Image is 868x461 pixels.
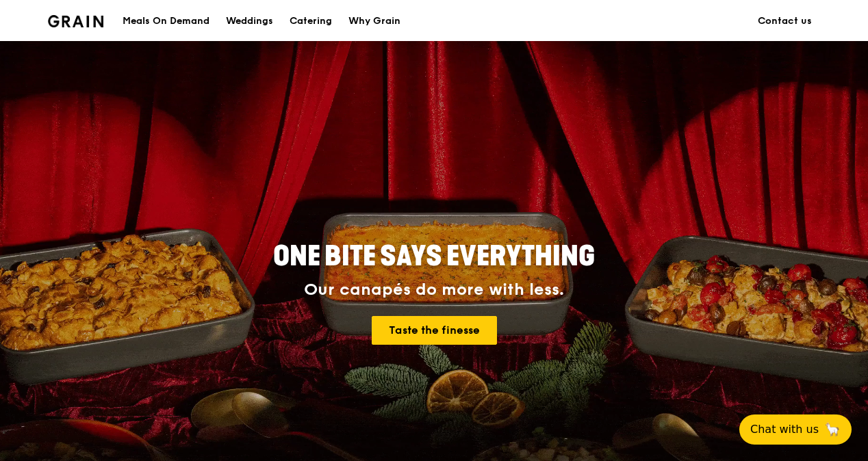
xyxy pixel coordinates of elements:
[188,280,680,300] div: Our canapés do more with less.
[372,316,497,345] a: Taste the finesse
[739,414,852,445] button: Chat with us🦙
[290,1,332,42] div: Catering
[281,1,340,42] a: Catering
[123,1,209,42] div: Meals On Demand
[348,1,400,42] div: Why Grain
[218,1,281,42] a: Weddings
[340,1,409,42] a: Why Grain
[48,15,103,27] img: Grain
[750,1,820,42] a: Contact us
[226,1,273,42] div: Weddings
[750,421,819,438] span: Chat with us
[273,240,595,273] span: ONE BITE SAYS EVERYTHING
[824,421,841,438] span: 🦙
